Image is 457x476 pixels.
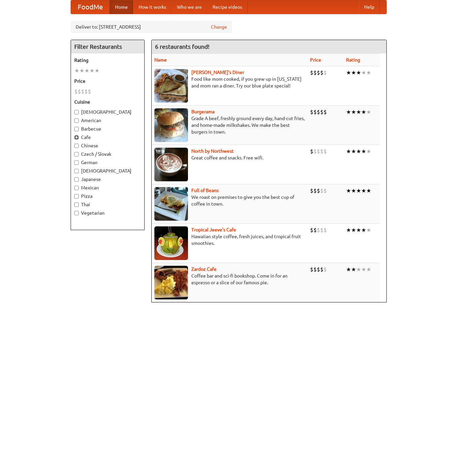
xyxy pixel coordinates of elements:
[154,76,305,89] p: Food like mom cooked, if you grew up in [US_STATE] and mom ran a diner. Try our blue plate special!
[356,108,361,116] li: ★
[366,148,371,155] li: ★
[323,187,327,194] li: $
[154,266,188,299] img: zardoz.jpg
[74,110,79,114] input: [DEMOGRAPHIC_DATA]
[74,194,79,198] input: Pizza
[74,169,79,173] input: [DEMOGRAPHIC_DATA]
[74,168,141,174] label: [DEMOGRAPHIC_DATA]
[74,67,79,74] li: ★
[361,148,366,155] li: ★
[89,67,94,74] li: ★
[313,69,317,76] li: $
[74,109,141,115] label: [DEMOGRAPHIC_DATA]
[154,108,188,142] img: burgerama.jpg
[317,266,320,273] li: $
[154,194,305,207] p: We roast on premises to give you the best cup of coffee in town.
[313,266,317,273] li: $
[313,187,317,194] li: $
[191,148,234,154] b: North by Northwest
[154,154,305,161] p: Great coffee and snacks. Free wifi.
[361,108,366,116] li: ★
[74,135,79,140] input: Cafe
[88,88,91,95] li: $
[71,40,144,53] h4: Filter Restaurants
[323,108,327,116] li: $
[74,210,141,216] label: Vegetarian
[133,0,172,14] a: How it works
[172,0,207,14] a: Who we are
[74,127,79,131] input: Barbecue
[366,108,371,116] li: ★
[366,69,371,76] li: ★
[191,70,244,75] a: [PERSON_NAME]'s Diner
[74,186,79,190] input: Mexican
[74,151,141,157] label: Czech / Slovak
[361,266,366,273] li: ★
[346,69,351,76] li: ★
[74,78,141,84] h5: Price
[317,187,320,194] li: $
[356,226,361,234] li: ★
[310,57,321,63] a: Price
[74,211,79,215] input: Vegetarian
[74,142,141,149] label: Chinese
[74,118,79,123] input: American
[154,272,305,286] p: Coffee bar and sci-fi bookshop. Come in for an espresso or a slice of our famous pie.
[154,148,188,181] img: north.jpg
[154,226,188,260] img: jeeves.jpg
[313,148,317,155] li: $
[351,108,356,116] li: ★
[346,226,351,234] li: ★
[351,148,356,155] li: ★
[317,148,320,155] li: $
[71,21,232,33] div: Deliver to: [STREET_ADDRESS]
[361,187,366,194] li: ★
[154,69,188,103] img: sallys.jpg
[366,266,371,273] li: ★
[317,108,320,116] li: $
[346,108,351,116] li: ★
[94,67,100,74] li: ★
[84,88,88,95] li: $
[323,226,327,234] li: $
[317,226,320,234] li: $
[191,188,219,193] b: Full of Beans
[320,226,323,234] li: $
[74,134,141,141] label: Cafe
[323,148,327,155] li: $
[74,159,141,166] label: German
[155,43,210,50] ng-pluralize: 6 restaurants found!
[74,99,141,105] h5: Cuisine
[74,125,141,132] label: Barbecue
[191,266,217,272] a: Zardoz Cafe
[154,57,167,63] a: Name
[366,226,371,234] li: ★
[351,226,356,234] li: ★
[310,69,313,76] li: $
[356,266,361,273] li: ★
[74,144,79,148] input: Chinese
[207,0,247,14] a: Recipe videos
[191,109,215,114] b: Burgerama
[74,160,79,165] input: German
[310,148,313,155] li: $
[320,148,323,155] li: $
[110,0,133,14] a: Home
[351,69,356,76] li: ★
[366,187,371,194] li: ★
[74,193,141,199] label: Pizza
[310,187,313,194] li: $
[191,227,236,232] a: Tropical Jeeve's Cafe
[346,148,351,155] li: ★
[323,69,327,76] li: $
[320,187,323,194] li: $
[317,69,320,76] li: $
[313,226,317,234] li: $
[74,152,79,156] input: Czech / Slovak
[356,69,361,76] li: ★
[320,69,323,76] li: $
[71,0,110,14] a: FoodMe
[359,0,380,14] a: Help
